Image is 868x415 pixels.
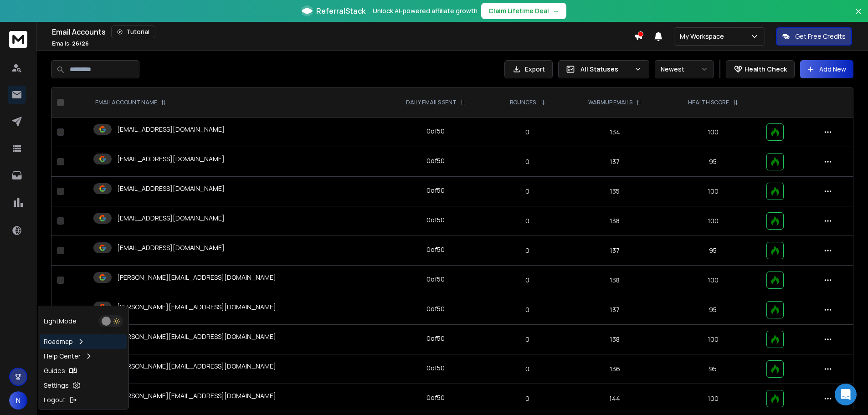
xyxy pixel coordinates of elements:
[117,184,225,193] p: [EMAIL_ADDRESS][DOMAIN_NAME]
[496,335,559,344] p: 0
[117,302,276,312] p: [PERSON_NAME][EMAIL_ADDRESS][DOMAIN_NAME]
[565,177,665,206] td: 135
[565,354,665,384] td: 136
[565,236,665,266] td: 137
[565,384,665,414] td: 144
[496,394,559,403] p: 0
[496,187,559,196] p: 0
[853,5,864,27] button: Close banner
[426,215,445,225] div: 0 of 50
[680,32,728,41] p: My Workspace
[795,32,846,41] p: Get Free Credits
[565,118,665,147] td: 134
[665,266,761,295] td: 100
[117,154,225,164] p: [EMAIL_ADDRESS][DOMAIN_NAME]
[481,3,566,19] button: Claim Lifetime Deal→
[504,60,553,78] button: Export
[40,334,127,349] a: Roadmap
[496,157,559,166] p: 0
[95,99,166,106] div: EMAIL ACCOUNT NAME
[117,125,225,134] p: [EMAIL_ADDRESS][DOMAIN_NAME]
[40,364,127,378] a: Guides
[52,26,634,38] div: Email Accounts
[496,128,559,137] p: 0
[44,366,65,375] p: Guides
[44,337,73,346] p: Roadmap
[117,362,276,371] p: [PERSON_NAME][EMAIL_ADDRESS][DOMAIN_NAME]
[565,295,665,325] td: 137
[9,391,27,410] button: N
[117,243,225,252] p: [EMAIL_ADDRESS][DOMAIN_NAME]
[565,206,665,236] td: 138
[373,6,478,15] p: Unlock AI-powered affiliate growth
[665,384,761,414] td: 100
[565,147,665,177] td: 137
[688,99,729,106] p: HEALTH SCORE
[745,65,787,74] p: Health Check
[426,304,445,313] div: 0 of 50
[776,27,852,46] button: Get Free Credits
[496,276,559,285] p: 0
[665,147,761,177] td: 95
[426,245,445,254] div: 0 of 50
[426,393,445,402] div: 0 of 50
[835,384,857,405] div: Open Intercom Messenger
[553,6,559,15] span: →
[565,266,665,295] td: 138
[52,40,89,47] p: Emails :
[44,317,77,326] p: Light Mode
[44,352,81,361] p: Help Center
[565,325,665,354] td: 138
[117,391,276,400] p: [PERSON_NAME][EMAIL_ADDRESS][DOMAIN_NAME]
[580,65,631,74] p: All Statuses
[117,273,276,282] p: [PERSON_NAME][EMAIL_ADDRESS][DOMAIN_NAME]
[316,5,365,16] span: ReferralStack
[40,378,127,393] a: Settings
[496,216,559,225] p: 0
[496,364,559,374] p: 0
[40,349,127,364] a: Help Center
[117,214,225,223] p: [EMAIL_ADDRESS][DOMAIN_NAME]
[665,295,761,325] td: 95
[800,60,853,78] button: Add New
[665,236,761,266] td: 95
[496,305,559,314] p: 0
[426,364,445,373] div: 0 of 50
[426,186,445,195] div: 0 of 50
[496,246,559,255] p: 0
[72,40,89,47] span: 26 / 26
[665,354,761,384] td: 95
[588,99,632,106] p: WARMUP EMAILS
[665,206,761,236] td: 100
[117,332,276,341] p: [PERSON_NAME][EMAIL_ADDRESS][DOMAIN_NAME]
[655,60,714,78] button: Newest
[44,395,66,405] p: Logout
[665,118,761,147] td: 100
[44,381,69,390] p: Settings
[665,177,761,206] td: 100
[426,156,445,165] div: 0 of 50
[510,99,536,106] p: BOUNCES
[726,60,795,78] button: Health Check
[665,325,761,354] td: 100
[426,275,445,284] div: 0 of 50
[406,99,457,106] p: DAILY EMAILS SENT
[111,26,155,38] button: Tutorial
[426,334,445,343] div: 0 of 50
[426,127,445,136] div: 0 of 50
